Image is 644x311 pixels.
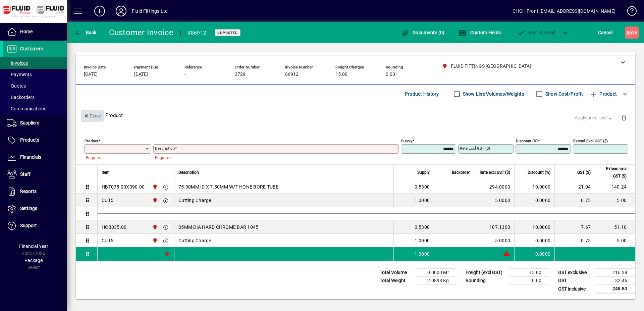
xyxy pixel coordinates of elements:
span: Financial Year [19,244,48,249]
span: Documents (0) [401,30,445,35]
span: P [528,30,531,35]
span: Suppliers [20,120,39,125]
span: Reports [20,189,37,194]
button: Save [625,27,639,39]
span: Cancel [598,27,613,38]
span: Supply [417,169,430,176]
td: 12.0898 Kg [417,277,457,285]
span: Backorder [452,169,470,176]
div: 5.0000 [478,197,510,204]
td: 248.80 [595,285,635,293]
span: Package [24,258,43,263]
button: Apply price level [572,112,616,124]
td: Freight (excl GST) [462,269,509,277]
td: 216.34 [595,269,635,277]
div: 294.0000 [478,184,510,190]
div: #86912 [187,28,207,38]
mat-label: Description [155,146,175,151]
span: FLUID FITTINGS CHRISTCHURCH [151,197,158,204]
button: Custom Fields [457,27,502,39]
span: 0.5300 [415,224,430,230]
span: ost & Email [517,30,555,35]
span: GST ($) [577,169,591,176]
label: Show Cost/Profit [544,91,583,97]
button: Close [81,110,104,122]
mat-label: Supply [401,139,412,143]
span: ave [627,27,637,38]
div: CUT5 [102,237,113,244]
span: Staff [20,171,31,177]
span: Products [20,137,39,143]
td: 7.67 [554,220,595,234]
a: Products [3,132,67,149]
mat-error: Required [155,154,393,161]
span: 35MM DIA HARD CHROME BAR 1045 [178,224,258,230]
span: 75.00MM ID X 7.50MM W/T HONE BORE TUBE [178,184,279,190]
td: Total Weight [376,277,417,285]
span: [DATE] [84,72,98,77]
span: Custom Fields [459,30,501,35]
button: Documents (0) [399,27,446,39]
a: Settings [3,200,67,217]
a: Invoices [3,57,67,69]
mat-label: Discount (%) [516,139,538,143]
span: FLUID FITTINGS CHRISTCHURCH [151,183,158,191]
button: Post & Email [513,27,559,39]
button: Back [72,27,98,39]
td: 0.00 [509,277,549,285]
a: Knowledge Base [622,1,636,23]
span: Product History [405,89,439,99]
span: FLUID FITTINGS CHRISTCHURCH [163,250,170,258]
span: 86912 [285,72,299,77]
td: Total Volume [376,269,417,277]
button: Product History [402,88,442,100]
div: HCB035.00 [102,224,126,230]
td: 15.00 [509,269,549,277]
a: Reports [3,183,67,200]
app-page-header-button: Back [67,27,104,39]
label: Show Line Volumes/Weights [462,91,524,97]
td: 32.46 [595,277,635,285]
span: Description [178,169,199,176]
app-page-header-button: Close [79,112,105,118]
td: 0.0000 [514,247,554,261]
span: Extend excl GST ($) [599,165,627,180]
mat-error: Required [86,154,146,161]
span: Backorders [7,95,35,100]
td: GST inclusive [555,285,595,293]
span: Cutting Charge [178,237,211,244]
span: Settings [20,206,37,211]
span: 1.0000 [415,197,430,204]
button: Add [89,5,110,17]
span: Rate excl GST ($) [480,169,510,176]
span: FLUID FITTINGS CHRISTCHURCH [151,223,158,231]
div: HBT075.00X090.00 [102,184,145,190]
span: [DATE] [134,72,148,77]
div: Fluid Fittings Ltd [132,6,168,16]
app-page-header-button: Delete [616,115,632,121]
div: Customer Invoice [109,27,174,38]
span: Communications [7,106,46,111]
span: - [184,72,186,77]
span: Back [74,30,97,35]
td: 5.00 [595,194,635,207]
td: 5.00 [595,234,635,247]
a: Communications [3,103,67,114]
div: CUT5 [102,197,113,204]
span: FLUID FITTINGS CHRISTCHURCH [151,237,158,244]
a: Home [3,23,67,40]
td: 0.0000 [514,194,554,207]
span: Item [102,169,110,176]
a: Support [3,217,67,234]
mat-label: Rate excl GST ($) [460,146,490,151]
div: Product [76,103,635,127]
span: 3729 [235,72,246,77]
span: Support [20,223,37,228]
span: Financials [20,154,41,160]
span: Payments [7,72,32,77]
div: CHCH Front [EMAIL_ADDRESS][DOMAIN_NAME] [513,6,615,16]
span: 15.00 [335,72,347,77]
td: 51.10 [595,220,635,234]
span: Unposted [217,31,238,35]
td: GST exclusive [555,269,595,277]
